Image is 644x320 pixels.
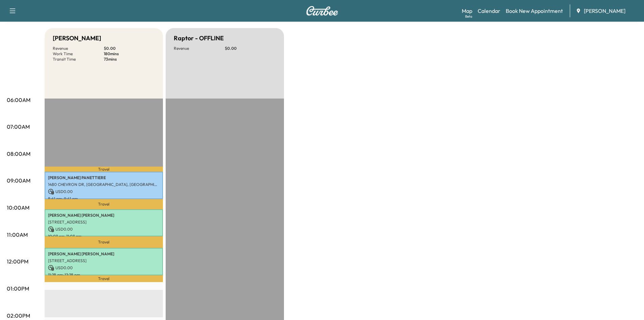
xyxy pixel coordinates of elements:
p: 10:03 am - 11:03 am [48,234,160,239]
p: [PERSON_NAME] PANETTIERE [48,175,160,180]
p: 11:00AM [7,231,28,239]
p: Travel [45,275,163,282]
p: [PERSON_NAME] [PERSON_NAME] [48,251,160,257]
p: Revenue [53,46,104,51]
p: Transit Time [53,57,104,62]
p: 8:41 am - 9:41 am [48,196,160,201]
p: Travel [45,199,163,209]
p: 02:00PM [7,312,30,320]
p: 1480 CHEVRON DR, [GEOGRAPHIC_DATA], [GEOGRAPHIC_DATA], [GEOGRAPHIC_DATA] [48,182,160,187]
a: MapBeta [462,7,472,15]
p: Revenue [174,46,225,51]
p: 73 mins [104,57,155,62]
p: 180 mins [104,51,155,57]
p: Work Time [53,51,104,57]
p: $ 0.00 [225,46,276,51]
img: Curbee Logo [306,6,338,16]
p: $ 0.00 [104,46,155,51]
p: [STREET_ADDRESS] [48,219,160,225]
p: USD 0.00 [48,189,160,195]
p: 11:28 am - 12:28 pm [48,272,160,278]
p: 06:00AM [7,96,30,104]
p: 07:00AM [7,123,30,131]
h5: [PERSON_NAME] [53,34,101,43]
p: Travel [45,236,163,248]
p: 09:00AM [7,176,30,185]
p: USD 0.00 [48,265,160,271]
a: Calendar [478,7,500,15]
h5: Raptor - OFFLINE [174,34,224,43]
div: Beta [465,14,472,19]
p: USD 0.00 [48,226,160,232]
span: [PERSON_NAME] [584,7,625,15]
p: [STREET_ADDRESS] [48,258,160,263]
p: 10:00AM [7,204,29,212]
p: 12:00PM [7,257,28,265]
p: 01:00PM [7,284,29,293]
p: [PERSON_NAME] [PERSON_NAME] [48,213,160,218]
p: Travel [45,167,163,172]
a: Book New Appointment [506,7,563,15]
p: 08:00AM [7,150,30,158]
